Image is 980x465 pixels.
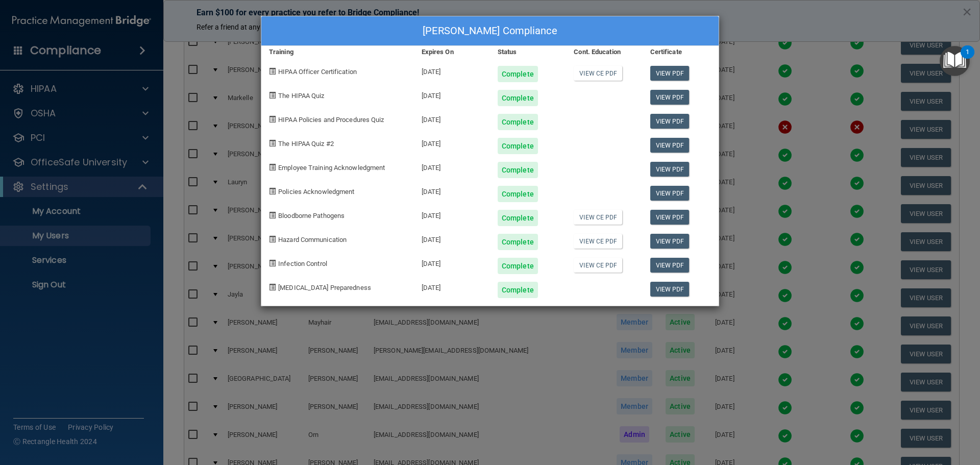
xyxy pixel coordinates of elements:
[498,162,538,178] div: Complete
[574,258,622,273] a: View CE PDF
[566,46,642,58] div: Cont. Education
[498,90,538,106] div: Complete
[650,114,690,129] a: View PDF
[278,188,354,195] span: Policies Acknowledgment
[278,116,384,124] span: HIPAA Policies and Procedures Quiz
[940,46,970,76] button: Open Resource Center, 1 new notification
[278,260,327,267] span: Infection Control
[261,16,719,46] div: [PERSON_NAME] Compliance
[414,82,490,106] div: [DATE]
[414,46,490,58] div: Expires On
[650,162,690,177] a: View PDF
[498,186,538,202] div: Complete
[498,114,538,130] div: Complete
[650,210,690,225] a: View PDF
[498,138,538,154] div: Complete
[414,274,490,298] div: [DATE]
[278,164,385,172] span: Employee Training Acknowledgment
[650,282,690,297] a: View PDF
[490,46,566,58] div: Status
[498,210,538,226] div: Complete
[278,140,334,148] span: The HIPAA Quiz #2
[498,66,538,82] div: Complete
[414,154,490,178] div: [DATE]
[650,90,690,105] a: View PDF
[643,46,719,58] div: Certificate
[278,68,357,76] span: HIPAA Officer Certification
[574,66,622,81] a: View CE PDF
[650,186,690,201] a: View PDF
[498,282,538,298] div: Complete
[278,212,345,219] span: Bloodborne Pathogens
[574,210,622,225] a: View CE PDF
[650,66,690,81] a: View PDF
[414,226,490,250] div: [DATE]
[498,258,538,274] div: Complete
[966,52,969,65] div: 1
[278,236,347,243] span: Hazard Communication
[414,178,490,202] div: [DATE]
[498,234,538,250] div: Complete
[261,46,414,58] div: Training
[650,258,690,273] a: View PDF
[414,202,490,226] div: [DATE]
[650,138,690,153] a: View PDF
[414,130,490,154] div: [DATE]
[574,234,622,249] a: View CE PDF
[414,58,490,82] div: [DATE]
[278,284,371,291] span: [MEDICAL_DATA] Preparedness
[278,92,324,100] span: The HIPAA Quiz
[650,234,690,249] a: View PDF
[414,250,490,274] div: [DATE]
[414,106,490,130] div: [DATE]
